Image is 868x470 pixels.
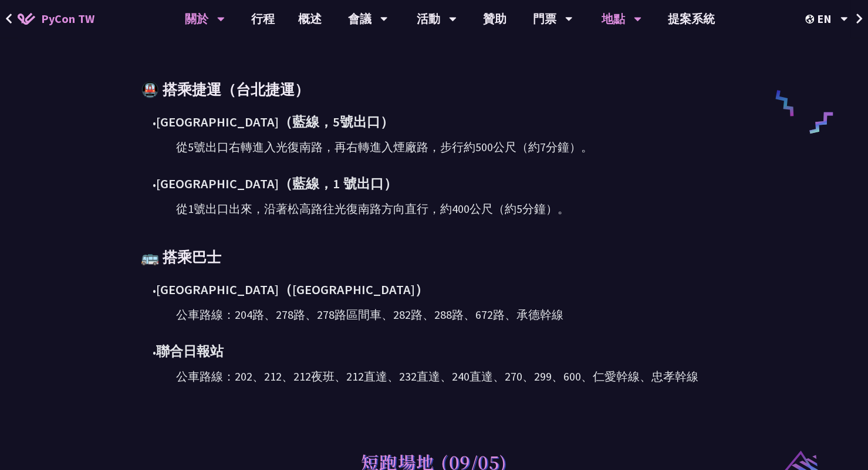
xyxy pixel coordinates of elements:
[6,4,106,34] a: PyCon TW
[141,248,221,266] font: 🚌 搭乘巴士
[602,11,625,26] font: 地點
[483,11,506,26] font: 贊助
[185,11,208,26] font: 關於
[176,307,563,322] font: 公車路線：204路、278路、278路區間車、282路、288路、672路、承德幹線
[176,201,569,216] font: 從1號出口出來，沿著松高路往光復南路方向直行，約400公尺（約5分鐘）。
[153,346,156,359] font: •
[348,11,371,26] font: 會議
[153,284,156,297] font: •
[153,116,156,129] font: •
[41,11,94,26] font: PyCon TW
[251,11,275,26] font: 行程
[805,15,817,24] img: 區域設定圖標
[156,343,224,359] font: 聯合日報站
[668,11,715,26] font: 提案系統
[153,178,156,191] font: •
[141,80,309,99] font: 🚇 搭乘捷運（台北捷運）
[176,139,593,154] font: 從5號出口右轉進入光復南路，再右轉進入煙廠路，步行約500公尺（約7分鐘）。
[817,11,832,26] font: EN
[18,13,35,25] img: PyCon TW 2025 首頁圖標
[533,11,556,26] font: 門票
[156,281,428,298] font: [GEOGRAPHIC_DATA]（[GEOGRAPHIC_DATA]）
[176,369,698,384] font: 公車路線：202、212、212夜班、212直達、232直達、240直達、270、299、600、仁愛幹線、忠孝幹線
[156,175,397,192] font: [GEOGRAPHIC_DATA]（藍線，1 號出口）
[417,11,440,26] font: 活動
[298,11,322,26] font: 概述
[156,114,394,130] font: [GEOGRAPHIC_DATA]（藍線，5號出口）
